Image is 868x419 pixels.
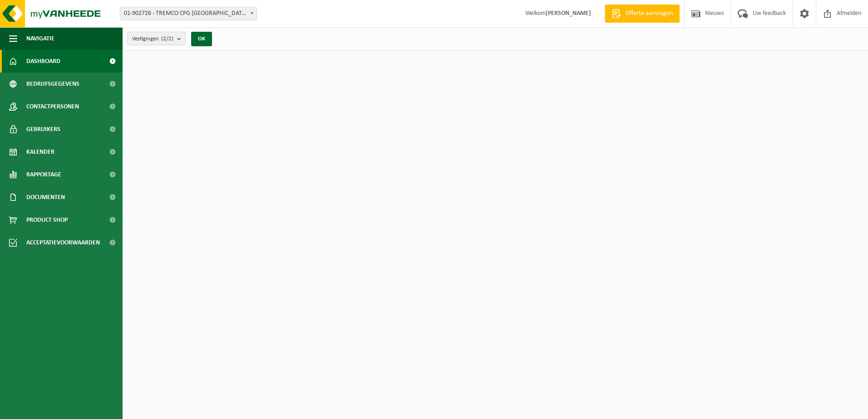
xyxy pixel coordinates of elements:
[26,186,65,209] span: Documenten
[127,32,186,45] button: Vestigingen(2/2)
[26,95,79,118] span: Contactpersonen
[120,7,256,20] span: 01-902726 - TREMCO CPG BELGIUM NV - TIELT
[26,141,54,163] span: Kalender
[26,73,79,95] span: Bedrijfsgegevens
[26,27,54,50] span: Navigatie
[605,5,680,23] a: Offerte aanvragen
[546,10,591,17] strong: [PERSON_NAME]
[26,209,68,231] span: Product Shop
[26,231,100,254] span: Acceptatievoorwaarden
[132,32,173,46] span: Vestigingen
[26,163,61,186] span: Rapportage
[161,36,173,42] count: (2/2)
[120,7,257,20] span: 01-902726 - TREMCO CPG BELGIUM NV - TIELT
[623,9,675,18] span: Offerte aanvragen
[26,118,60,141] span: Gebruikers
[26,50,60,73] span: Dashboard
[191,32,212,46] button: OK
